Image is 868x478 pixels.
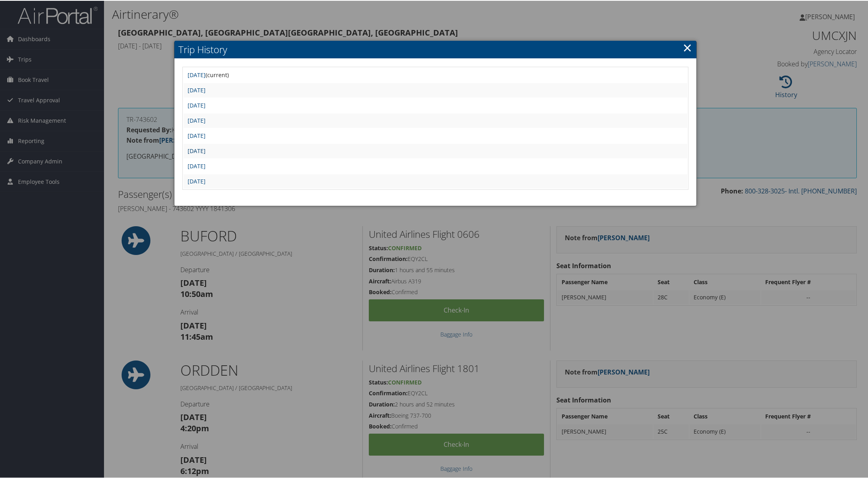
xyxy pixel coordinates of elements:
h2: Trip History [174,40,696,58]
a: [DATE] [188,177,206,184]
td: (current) [184,67,687,82]
a: × [683,39,692,55]
a: [DATE] [188,146,206,154]
a: [DATE] [188,70,206,78]
a: [DATE] [188,131,206,139]
a: [DATE] [188,86,206,93]
a: [DATE] [188,116,206,123]
a: [DATE] [188,101,206,108]
a: [DATE] [188,161,206,169]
